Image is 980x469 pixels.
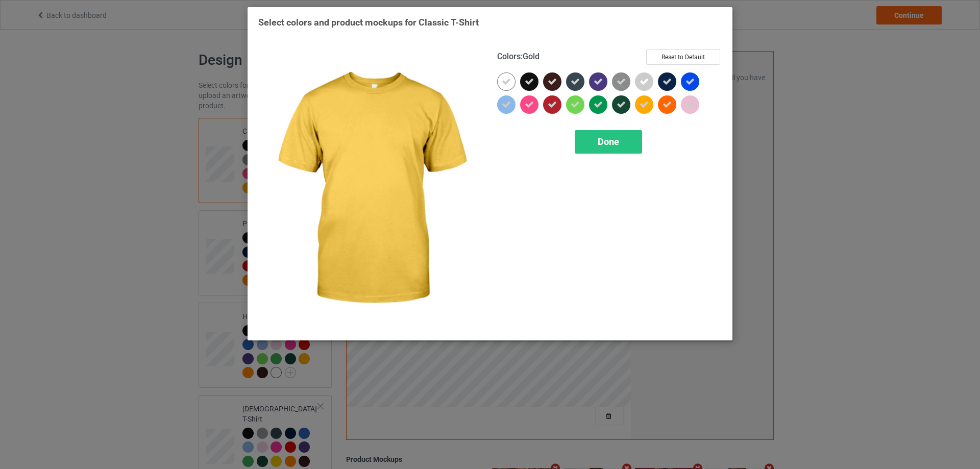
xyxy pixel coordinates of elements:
span: Done [598,136,619,147]
img: heather_texture.png [612,72,630,91]
span: Colors [497,52,521,61]
button: Reset to Default [646,49,720,65]
span: Gold [523,52,540,61]
img: regular.jpg [258,49,483,330]
span: Select colors and product mockups for Classic T-Shirt [258,17,479,28]
h4: : [497,52,540,62]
